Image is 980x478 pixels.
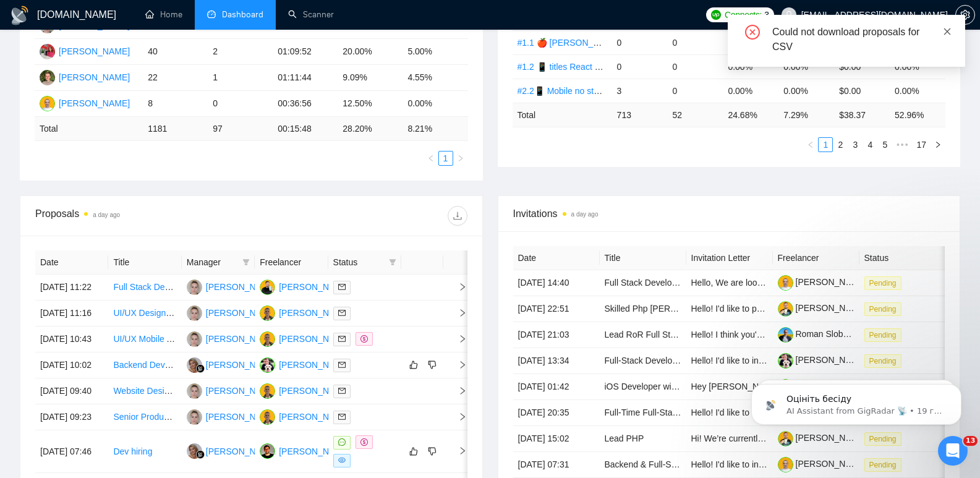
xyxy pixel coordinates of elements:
[424,151,438,166] li: Previous Page
[668,103,723,127] td: 52
[260,281,350,291] a: OV[PERSON_NAME]
[668,79,723,103] td: 0
[113,282,372,292] a: Full Stack Developer with [PERSON_NAME] and React Experience
[773,246,859,270] th: Freelancer
[913,138,930,152] a: 17
[113,446,152,456] a: Dev hiring
[260,331,275,347] img: AV
[723,103,778,127] td: 24.68 %
[745,25,760,40] span: close-circle
[35,301,108,326] td: [DATE] 11:16
[206,306,277,320] div: [PERSON_NAME]
[864,328,901,342] span: Pending
[409,360,418,370] span: like
[35,326,108,352] td: [DATE] 10:43
[605,382,910,391] a: iOS Developer with UX/UI skills to Audit Health & Longevity App UX and Design
[513,348,600,374] td: [DATE] 13:34
[143,65,208,91] td: 22
[273,91,338,117] td: 00:36:56
[208,39,273,65] td: 2
[778,353,793,369] img: c1j5u_cgosQKwbtaoYsl_T7MKfXG31547KpmuR1gwvc1apTqntZq0O4vnbYFpmXX19
[35,117,143,141] td: Total
[273,117,338,141] td: 00:15:48
[206,384,277,398] div: [PERSON_NAME]
[255,250,328,275] th: Freelancer
[206,410,277,424] div: [PERSON_NAME]
[877,137,892,152] li: 5
[723,54,778,79] td: 0.00%
[605,356,892,365] a: Full-Stack Developer Needed for NCR-Compliant Fintech Lending Platform
[439,152,453,165] a: 1
[513,452,600,478] td: [DATE] 07:31
[40,96,55,111] img: AH
[35,430,108,473] td: [DATE] 07:46
[605,330,726,339] a: Lead RoR Full Stack Developer
[955,10,975,20] a: setting
[600,426,686,452] td: Lead PHP
[612,54,668,79] td: 0
[448,446,467,455] span: right
[863,137,877,152] li: 4
[778,301,793,317] img: c1KK7QIvKiv0wuqOHIqhfY5gp8CwMc-p-m8p4QuZEe1toXF9N9_LS7YB8RQ7j8IdAN
[878,138,892,152] a: 5
[833,138,847,152] a: 2
[59,45,130,58] div: [PERSON_NAME]
[803,137,818,152] li: Previous Page
[187,255,237,269] span: Manager
[406,357,421,372] button: like
[778,329,871,339] a: Roman Slobodzyan
[600,296,686,322] td: Skilled Php backen dev that likes structure 10+ years
[605,459,757,469] a: Backend & Full-Stack Engineer Needed
[260,333,350,343] a: AV[PERSON_NAME]
[338,283,346,291] span: mail
[864,276,901,290] span: Pending
[600,322,686,348] td: Lead RoR Full Stack Developer
[807,141,814,148] span: left
[279,358,350,372] div: [PERSON_NAME]
[360,335,368,343] span: dollar
[403,91,467,117] td: 0.00%
[778,79,834,103] td: 0.00%
[938,436,968,466] iframe: Intercom live chat
[108,404,181,430] td: Senior Product Website Design Expert (Audit + Figma Recommendations)
[428,360,437,370] span: dislike
[425,444,440,459] button: dislike
[59,70,130,84] div: [PERSON_NAME]
[513,246,600,270] th: Date
[600,348,686,374] td: Full-Stack Developer Needed for NCR-Compliant Fintech Lending Platform
[240,253,252,271] span: filter
[338,65,403,91] td: 9.09%
[448,361,467,369] span: right
[723,79,778,103] td: 0.00%
[338,335,346,343] span: mail
[279,332,350,346] div: [PERSON_NAME]
[187,445,277,455] a: MC[PERSON_NAME]
[668,30,723,54] td: 0
[143,39,208,65] td: 40
[338,387,346,395] span: mail
[963,436,978,446] span: 13
[145,9,182,20] a: homeHome
[260,443,275,459] img: EP
[863,138,877,152] a: 4
[600,246,686,270] th: Title
[187,357,202,373] img: MC
[785,11,793,19] span: user
[778,103,834,127] td: 7.29 %
[956,10,974,20] span: setting
[859,246,946,270] th: Status
[206,445,277,458] div: [PERSON_NAME]
[612,30,668,54] td: 0
[35,378,108,404] td: [DATE] 09:40
[333,255,384,269] span: Status
[113,412,397,422] a: Senior Product Website Design Expert (Audit + Figma Recommendations)
[605,408,797,417] a: Full-Time Full-Stack Developer for SaaS Business
[187,333,277,343] a: TK[PERSON_NAME]
[864,354,901,368] span: Pending
[35,250,108,275] th: Date
[338,39,403,65] td: 20.00%
[864,330,906,339] a: Pending
[108,378,181,404] td: Website Design & UI-UX Audit - Usability, Navigation & Market Benchmark
[605,433,644,443] a: Lead PHP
